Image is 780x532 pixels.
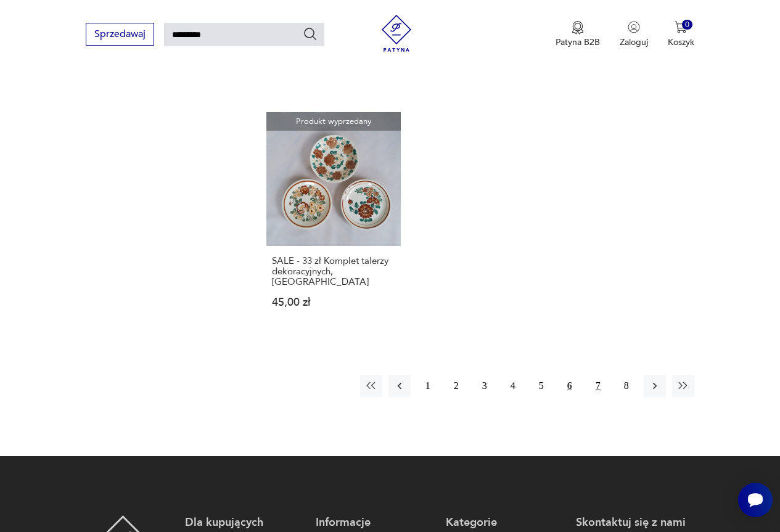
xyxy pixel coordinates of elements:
button: Zaloguj [620,21,648,48]
a: Sprzedawaj [86,31,154,39]
p: Dla kupujących [185,515,303,530]
a: Produkt wyprzedanySALE - 33 zł Komplet talerzy dekoracyjnych, WłocławekSALE - 33 zł Komplet taler... [266,112,401,332]
a: Ikona medaluPatyna B2B [556,21,600,48]
button: 6 [559,375,581,397]
p: Informacje [316,515,433,530]
button: 3 [474,375,496,397]
p: Koszyk [668,36,694,48]
button: 7 [587,375,609,397]
iframe: Smartsupp widget button [738,483,773,517]
button: 8 [615,375,638,397]
h3: SALE - 33 zł Komplet talerzy dekoracyjnych, [GEOGRAPHIC_DATA] [272,256,395,287]
p: Skontaktuj się z nami [576,515,694,530]
img: Patyna - sklep z meblami i dekoracjami vintage [378,15,415,52]
button: Sprzedawaj [86,23,154,46]
button: 1 [417,375,439,397]
button: 0Koszyk [668,21,694,48]
button: Szukaj [303,27,318,41]
button: 2 [445,375,467,397]
div: 0 [682,20,692,30]
button: 4 [502,375,524,397]
img: Ikonka użytkownika [628,21,640,33]
p: Patyna B2B [556,36,600,48]
p: Kategorie [446,515,564,530]
p: Zaloguj [620,36,648,48]
button: 5 [530,375,552,397]
img: Ikona medalu [572,21,584,35]
button: Patyna B2B [556,21,600,48]
p: 45,00 zł [272,297,395,308]
img: Ikona koszyka [675,21,687,33]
